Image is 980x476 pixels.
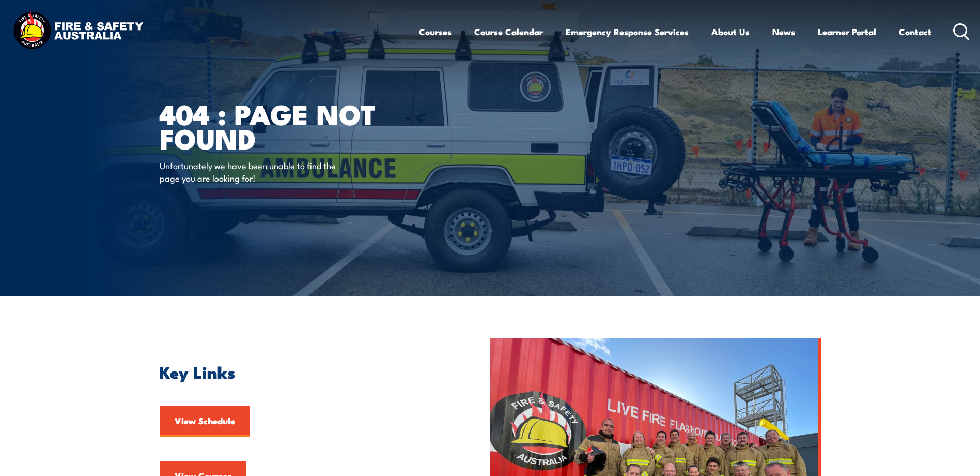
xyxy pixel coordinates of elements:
[566,18,689,46] a: Emergency Response Services
[711,18,750,46] a: About Us
[474,18,543,46] a: Course Calendar
[160,101,415,150] h1: 404 : Page Not Found
[160,159,348,184] p: Unfortunately we have been unable to find the page you are looking for!
[419,18,452,46] a: Courses
[899,18,931,46] a: Contact
[160,364,443,379] h2: Key Links
[818,18,876,46] a: Learner Portal
[160,406,250,437] a: View Schedule
[772,18,795,46] a: News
